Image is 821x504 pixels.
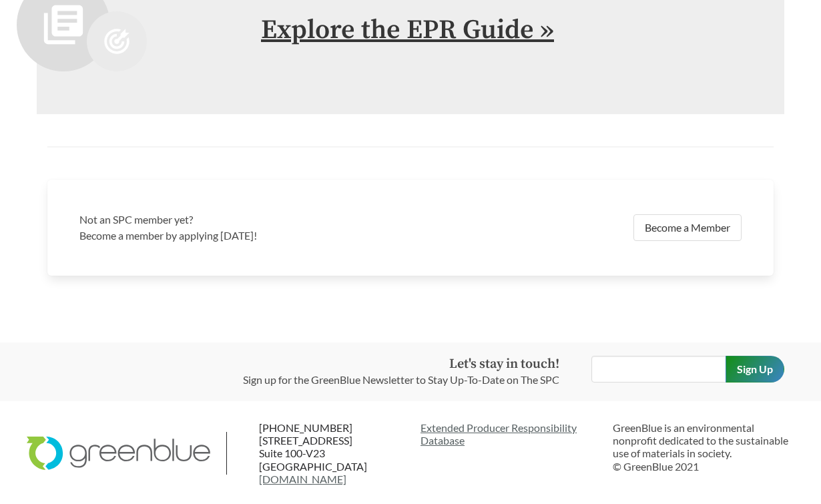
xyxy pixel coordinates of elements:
p: [PHONE_NUMBER] [STREET_ADDRESS] Suite 100-V23 [GEOGRAPHIC_DATA] [259,421,421,485]
input: Sign Up [726,356,784,383]
strong: Let's stay in touch! [449,356,559,372]
a: Become a Member [633,214,742,241]
p: Become a member by applying [DATE]! [79,228,402,244]
a: Explore the EPR Guide » [261,13,554,47]
p: GreenBlue is an environmental nonprofit dedicated to the sustainable use of materials in society.... [613,421,794,473]
a: Extended Producer ResponsibilityDatabase [421,421,602,447]
a: [DOMAIN_NAME] [259,473,346,485]
p: Sign up for the GreenBlue Newsletter to Stay Up-To-Date on The SPC [243,372,559,388]
h3: Not an SPC member yet? [79,212,402,228]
